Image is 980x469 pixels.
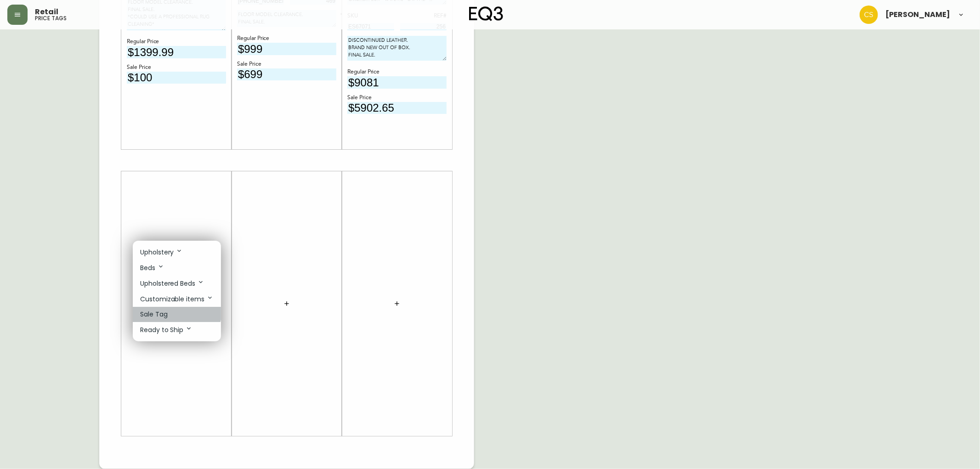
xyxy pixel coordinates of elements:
p: Beds [140,263,164,273]
p: Sale Tag [140,310,168,319]
p: Ready to Ship [140,325,193,335]
p: Upholstery [140,247,183,257]
p: Upholstered Beds [140,278,204,288]
p: Customizable items [140,294,214,304]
